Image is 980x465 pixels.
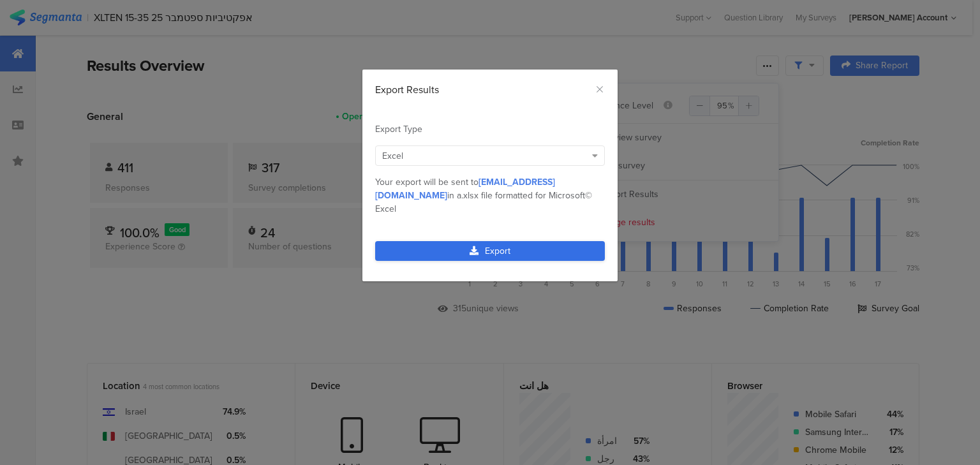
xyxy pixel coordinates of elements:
div: Export Type [375,122,605,136]
button: Close [595,82,605,97]
span: [EMAIL_ADDRESS][DOMAIN_NAME] [375,175,555,202]
span: Excel [382,149,403,163]
div: Export Results [375,82,605,97]
div: Your export will be sent to in a [375,175,605,216]
a: Export [375,241,605,261]
div: dialog [362,70,618,281]
span: .xlsx file formatted for Microsoft© Excel [375,189,592,216]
